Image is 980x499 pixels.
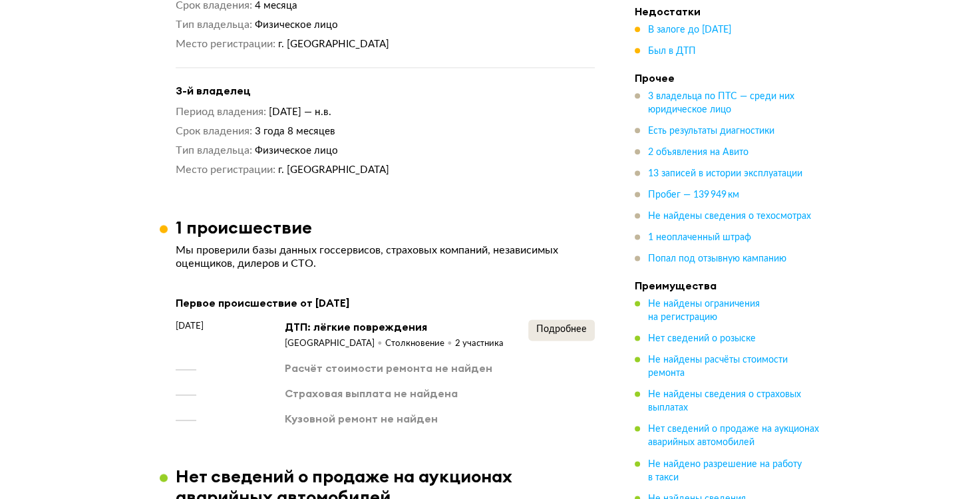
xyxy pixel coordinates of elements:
[528,319,595,341] button: Подробнее
[648,26,731,35] span: В залоге до [DATE]
[385,338,455,350] div: Столкновение
[648,255,786,264] span: Попал под отзывную кампанию
[176,124,252,138] dt: Срок владения
[285,319,504,334] div: ДТП: лёгкие повреждения
[176,105,266,119] dt: Период владения
[278,39,389,49] span: г. [GEOGRAPHIC_DATA]
[255,126,335,136] span: 3 года 8 месяцев
[176,217,312,238] h3: 1 происшествие
[176,294,595,311] div: Первое происшествие от [DATE]
[635,5,821,19] h4: Недостатки
[176,163,275,177] dt: Место регистрации
[176,244,595,270] p: Мы проверили базы данных госсервисов, страховых компаний, независимых оценщиков, дилеров и СТО.
[176,84,595,98] h4: 3-й владелец
[648,170,802,179] span: 13 записей в истории эксплуатации
[269,107,331,117] span: [DATE] — н.в.
[635,72,821,85] h4: Прочее
[255,1,297,11] span: 4 месяца
[648,391,801,413] span: Не найдены сведения о страховых выплатах
[285,386,458,401] div: Страховая выплата не найдена
[176,18,252,32] dt: Тип владельца
[648,127,774,136] span: Есть результаты диагностики
[255,146,338,156] span: Физическое лицо
[536,325,587,334] span: Подробнее
[648,356,788,379] span: Не найдены расчёты стоимости ремонта
[648,212,811,222] span: Не найдены сведения о техосмотрах
[648,47,696,57] span: Был в ДТП
[176,144,252,158] dt: Тип владельца
[176,319,204,333] span: [DATE]
[278,165,389,175] span: г. [GEOGRAPHIC_DATA]
[255,20,338,30] span: Физическое лицо
[648,234,751,243] span: 1 неоплаченный штраф
[455,338,504,350] div: 2 участника
[635,279,821,293] h4: Преимущества
[176,37,275,51] dt: Место регистрации
[285,338,385,350] div: [GEOGRAPHIC_DATA]
[648,148,748,158] span: 2 объявления на Авито
[648,425,819,448] span: Нет сведений о продаже на аукционах аварийных автомобилей
[648,191,739,200] span: Пробег — 139 949 км
[648,335,756,344] span: Нет сведений о розыске
[648,92,794,115] span: 3 владельца по ПТС — среди них юридическое лицо
[285,361,492,375] div: Расчёт стоимости ремонта не найден
[285,411,438,426] div: Кузовной ремонт не найден
[648,460,802,482] span: Не найдено разрешение на работу в такси
[648,300,760,323] span: Не найдены ограничения на регистрацию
